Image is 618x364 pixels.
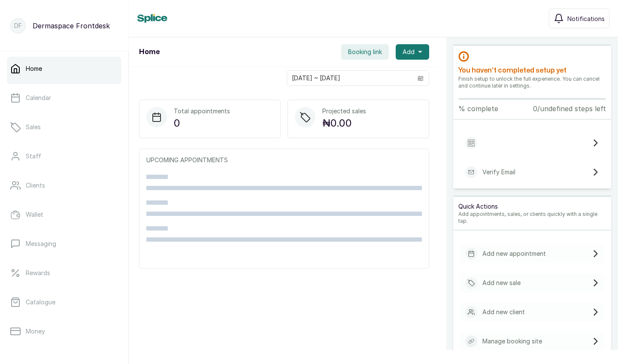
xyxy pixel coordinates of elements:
[7,203,121,227] a: Wallet
[7,232,121,256] a: Messaging
[33,21,110,31] p: Dermaspace Frontdesk
[482,249,546,258] p: Add new appointment
[458,76,606,89] p: Finish setup to unlock the full experience. You can cancel and continue later in settings.
[482,308,525,316] p: Add new client
[482,168,515,176] p: Verify Email
[458,65,606,76] h2: You haven’t completed setup yet
[533,103,606,114] p: 0/undefined steps left
[482,337,542,346] p: Manage booking site
[139,47,160,57] h1: Home
[322,107,366,115] p: Projected sales
[7,57,121,81] a: Home
[7,115,121,139] a: Sales
[458,211,606,224] p: Add appointments, sales, or clients quickly with a single tap.
[482,279,521,287] p: Add new sale
[7,173,121,197] a: Clients
[549,9,609,28] button: Notifications
[26,181,45,190] p: Clients
[7,290,121,314] a: Catalogue
[174,107,230,115] p: Total appointments
[567,14,605,23] span: Notifications
[26,123,41,131] p: Sales
[348,48,382,56] span: Booking link
[26,152,41,161] p: Staff
[7,144,121,168] a: Staff
[403,48,415,56] span: Add
[341,44,389,60] button: Booking link
[146,156,422,164] p: UPCOMING APPOINTMENTS
[7,86,121,110] a: Calendar
[14,21,22,30] p: DF
[26,64,42,73] p: Home
[7,319,121,343] a: Money
[26,210,43,219] p: Wallet
[26,269,50,277] p: Rewards
[458,103,498,114] p: % complete
[26,327,45,336] p: Money
[396,44,429,60] button: Add
[26,240,56,248] p: Messaging
[26,298,55,306] p: Catalogue
[7,261,121,285] a: Rewards
[458,202,606,211] p: Quick Actions
[287,71,412,85] input: Select date
[322,115,366,131] p: ₦0.00
[174,115,230,131] p: 0
[418,75,424,81] svg: calendar
[26,94,51,102] p: Calendar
